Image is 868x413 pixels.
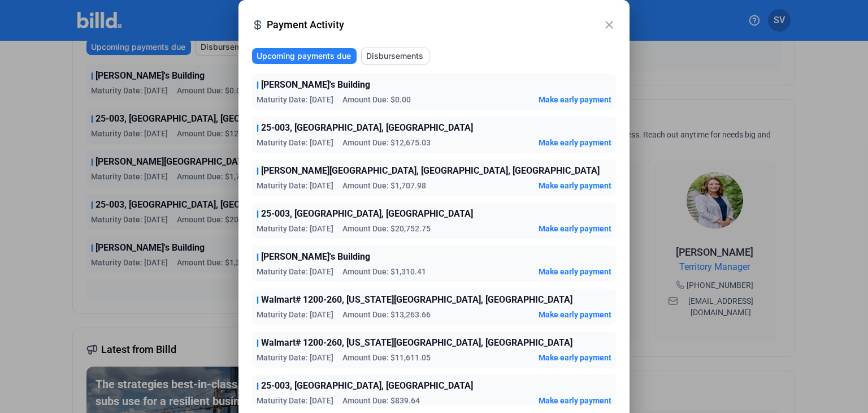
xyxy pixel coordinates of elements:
[539,395,611,406] button: Make early payment
[261,121,473,135] span: 25-003, [GEOGRAPHIC_DATA], [GEOGRAPHIC_DATA]
[539,352,611,363] button: Make early payment
[539,180,611,191] button: Make early payment
[267,17,602,33] span: Payment Activity
[539,266,611,277] button: Make early payment
[342,352,431,363] span: Amount Due: $11,611.05
[539,137,611,148] button: Make early payment
[261,250,370,264] span: [PERSON_NAME]'s Building
[261,207,473,221] span: 25-003, [GEOGRAPHIC_DATA], [GEOGRAPHIC_DATA]
[261,379,473,393] span: 25-003, [GEOGRAPHIC_DATA], [GEOGRAPHIC_DATA]
[539,94,611,105] button: Make early payment
[342,137,431,148] span: Amount Due: $12,675.03
[257,94,333,105] span: Maturity Date: [DATE]
[257,309,333,320] span: Maturity Date: [DATE]
[361,48,429,64] button: Disbursements
[257,180,333,191] span: Maturity Date: [DATE]
[257,266,333,277] span: Maturity Date: [DATE]
[261,78,370,92] span: [PERSON_NAME]'s Building
[366,50,423,62] span: Disbursements
[257,137,333,148] span: Maturity Date: [DATE]
[257,352,333,363] span: Maturity Date: [DATE]
[539,223,611,234] button: Make early payment
[342,309,431,320] span: Amount Due: $13,263.66
[342,223,431,234] span: Amount Due: $20,752.75
[539,309,611,320] button: Make early payment
[602,18,616,32] mat-icon: close
[257,50,351,62] span: Upcoming payments due
[342,266,426,277] span: Amount Due: $1,310.41
[261,164,600,178] span: [PERSON_NAME][GEOGRAPHIC_DATA], [GEOGRAPHIC_DATA], [GEOGRAPHIC_DATA]
[342,180,426,191] span: Amount Due: $1,707.98
[257,223,333,234] span: Maturity Date: [DATE]
[261,336,572,350] span: Walmart# 1200-260, [US_STATE][GEOGRAPHIC_DATA], [GEOGRAPHIC_DATA]
[257,395,333,406] span: Maturity Date: [DATE]
[252,48,357,64] button: Upcoming payments due
[342,94,411,105] span: Amount Due: $0.00
[261,293,572,307] span: Walmart# 1200-260, [US_STATE][GEOGRAPHIC_DATA], [GEOGRAPHIC_DATA]
[342,395,420,406] span: Amount Due: $839.64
